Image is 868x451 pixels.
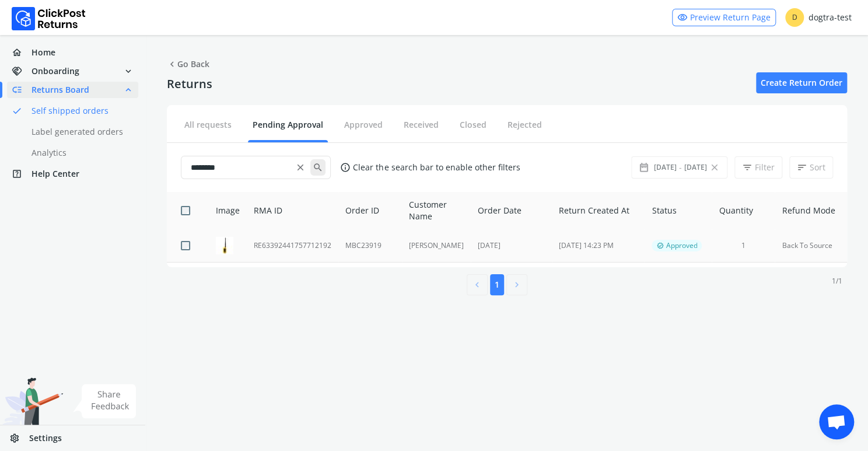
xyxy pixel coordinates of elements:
[247,192,338,229] th: RMA ID
[7,103,152,119] a: doneSelf shipped orders
[310,159,325,176] span: search
[506,274,527,295] button: chevron_right
[672,9,776,26] a: visibilityPreview Return Page
[552,229,645,262] td: [DATE] 14:23 PM
[756,72,847,93] a: Create Return Order
[73,384,136,418] img: share feedback
[785,8,852,27] div: dogtra-test
[645,192,712,229] th: Status
[335,155,524,180] span: Clear the search bar to enable other filters
[7,145,152,161] a: Analytics
[755,162,775,173] span: Filter
[12,7,86,30] img: Logo
[639,159,649,176] span: date_range
[471,192,552,229] th: Order Date
[684,163,707,172] span: [DATE]
[455,119,491,140] button: Closed
[216,237,233,254] img: row_image
[471,229,552,262] td: [DATE]
[338,192,402,229] th: Order ID
[677,9,688,26] span: visibility
[340,159,351,176] span: info
[167,56,177,72] span: chevron_left
[202,192,247,229] th: Image
[467,274,488,295] button: chevron_left
[180,119,236,140] button: All requests
[167,56,209,72] span: Go Back
[666,241,697,250] span: Approved
[248,119,328,140] button: Pending Approval
[789,156,833,179] button: sortSort
[12,166,32,182] span: help_center
[512,277,522,293] span: chevron_right
[472,277,482,293] span: chevron_left
[775,192,847,229] th: Refund Mode
[742,159,752,176] span: filter_list
[338,229,402,262] td: MBC23919
[9,430,29,446] span: settings
[399,119,443,140] button: Received
[7,44,138,61] a: homeHome
[402,192,471,229] th: Customer Name
[29,432,62,444] span: Settings
[679,162,682,173] span: -
[167,77,212,91] h4: Returns
[123,63,134,79] span: expand_more
[490,274,504,295] button: 1
[247,229,338,262] td: RE63392441757712192
[712,192,775,229] th: Quantity
[12,82,32,98] span: low_priority
[339,119,387,140] button: Approved
[12,44,32,61] span: home
[832,277,842,286] p: 1 / 1
[7,124,152,140] a: Label generated orders
[32,47,55,58] span: Home
[785,8,804,27] span: D
[709,159,720,176] span: close
[503,119,547,140] button: Rejected
[552,192,645,229] th: Return Created At
[123,82,134,98] span: expand_less
[712,229,775,262] td: 1
[32,84,89,96] span: Returns Board
[797,159,807,176] span: sort
[402,229,471,262] td: [PERSON_NAME]
[32,65,79,77] span: Onboarding
[654,163,677,172] span: [DATE]
[775,229,847,262] td: Back To Source
[12,103,22,119] span: done
[656,241,663,250] span: verified
[12,63,32,79] span: handshake
[819,404,854,439] div: Open chat
[7,166,138,182] a: help_centerHelp Center
[295,159,306,176] span: close
[32,168,79,180] span: Help Center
